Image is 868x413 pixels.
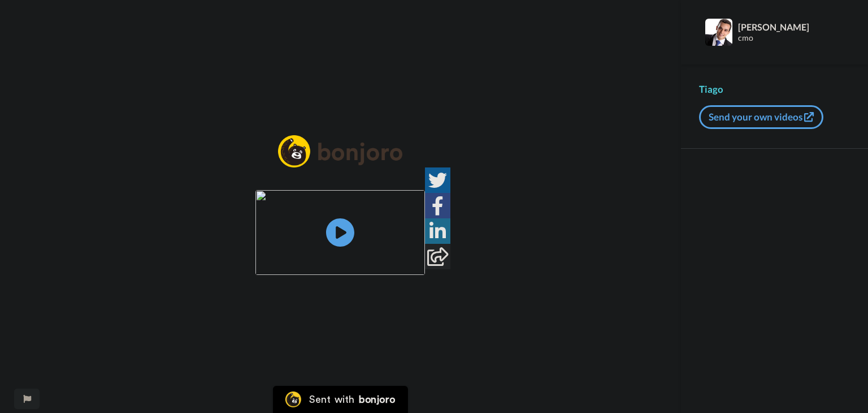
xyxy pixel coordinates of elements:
[285,392,301,407] img: Bonjoro Logo
[273,386,407,413] a: Bonjoro LogoSent withbonjoro
[309,394,354,405] div: Sent with
[278,135,402,167] img: logo_full.png
[738,21,849,32] div: [PERSON_NAME]
[705,19,732,46] img: Profile Image
[359,394,395,405] div: bonjoro
[255,190,425,275] img: 50069d5d-b77e-4942-bac0-dd584bfb5eb2.jpg
[699,83,850,96] div: Tiago
[738,33,849,43] div: cmo
[699,105,823,129] button: Send your own videos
